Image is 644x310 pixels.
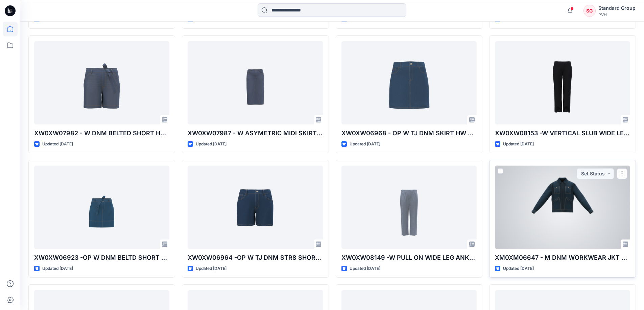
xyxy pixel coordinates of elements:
p: Updated [DATE] [42,265,73,272]
p: Updated [DATE] [350,141,380,148]
a: XW0XW06923 -OP W DNM BELTD SHORT SKIRT MED-SPRING 2026 [34,166,169,249]
p: XM0XM06647 - M DNM WORKWEAR JKT CVS GMT DYED-SPRING 2026 [495,253,630,262]
a: XW0XW08149 -W PULL ON WIDE LEG ANKLCHM-SPRING 2026 [341,166,477,249]
p: Updated [DATE] [196,265,226,272]
p: XW0XW06923 -OP W DNM BELTD SHORT SKIRT MED-SPRING 2026 [34,253,169,262]
a: XW0XW06964 -OP W TJ DNM STR8 SHORT HW MED-SRING 2026 [188,166,323,249]
p: Updated [DATE] [503,141,534,148]
div: Standard Group [598,4,636,12]
div: SG [583,5,596,17]
p: XW0XW08153 -W VERTICAL SLUB WIDE LEG-Spring 2026 [495,129,630,138]
a: XW0XW08153 -W VERTICAL SLUB WIDE LEG-Spring 2026 [495,41,630,124]
p: XW0XW07982 - W DNM BELTED SHORT HW MERCY-Spring 2026 [34,129,169,138]
a: XM0XM06647 - M DNM WORKWEAR JKT CVS GMT DYED-SPRING 2026 [495,166,630,249]
p: XW0XW08149 -W PULL ON WIDE LEG ANKLCHM-SPRING 2026 [341,253,477,262]
p: XW0XW07987 - W ASYMETRIC MIDI SKIRT MAVI-SPRING 2026 [188,129,323,138]
div: PVH [598,12,636,17]
a: XW0XW07982 - W DNM BELTED SHORT HW MERCY-Spring 2026 [34,41,169,124]
p: XW0XW06968 - OP W TJ DNM SKIRT HW MED-SPRING 2026 [341,129,477,138]
p: Updated [DATE] [196,141,226,148]
a: XW0XW06968 - OP W TJ DNM SKIRT HW MED-SPRING 2026 [341,41,477,124]
p: Updated [DATE] [350,265,380,272]
a: XW0XW07987 - W ASYMETRIC MIDI SKIRT MAVI-SPRING 2026 [188,41,323,124]
p: XW0XW06964 -OP W TJ DNM STR8 SHORT HW MED-SRING 2026 [188,253,323,262]
p: Updated [DATE] [503,265,534,272]
p: Updated [DATE] [42,141,73,148]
